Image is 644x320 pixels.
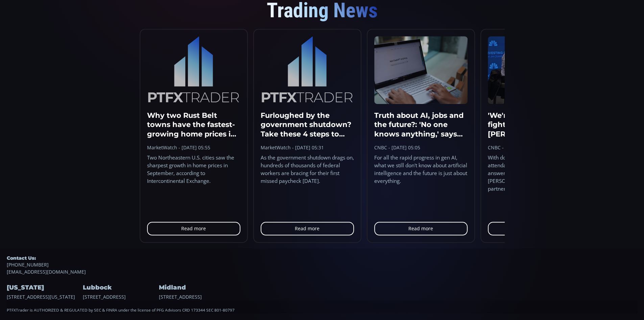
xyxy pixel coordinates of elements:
[7,275,81,300] div: [STREET_ADDRESS][US_STATE]
[159,275,233,300] div: [STREET_ADDRESS]
[488,144,581,151] div: CNBC - [DATE] 04:28
[261,154,354,185] div: As the government shutdown drags on, hundreds of thousands of federal workers are bracing for the...
[7,282,81,293] h4: [US_STATE]
[488,111,581,138] h3: 'We're lovers, not fighters' — Nvidia CEO [PERSON_NAME] dishes on 4 key partners
[488,154,581,193] div: With dozens of Club members in attendance, [PERSON_NAME] answered questions about [PERSON_NAME]'s...
[83,282,157,293] h4: Lubbock
[7,255,637,261] h5: Contact Us:
[374,111,468,138] h3: Truth about AI, jobs and the future?: 'No one knows anything,' says [PERSON_NAME] expert [PERSON_...
[374,144,468,151] div: CNBC - [DATE] 05:05
[7,255,637,275] div: [EMAIL_ADDRESS][DOMAIN_NAME]
[83,275,157,300] div: [STREET_ADDRESS]
[261,36,354,104] img: logo.c86ae0b5.svg
[261,222,354,235] a: Read more
[374,36,468,104] img: 108200695-1758204091659-gettyimages-2169853690-ACSL_laptop_website_Openai.jpeg
[147,144,240,151] div: MarketWatch - [DATE] 05:55
[159,282,233,293] h4: Midland
[374,154,468,185] div: For all the rapid progress in gen AI, what we still don't know about artificial intelligence and ...
[147,36,240,104] img: logo.c86ae0b5.svg
[147,154,240,185] div: Two Northeastern U.S. cities saw the sharpest growth in home prices in September, according to In...
[488,222,581,235] a: Read more
[488,36,581,104] img: 108208975-1759860674930-dsc_6135.jpg
[261,144,354,151] div: MarketWatch - [DATE] 05:31
[7,300,637,313] div: PTFXTrader is AUTHORIZED & REGULATED by SEC & FINRA under the license of PFG Advisors CRD 173344 ...
[374,222,468,235] a: Read more
[261,111,354,138] h3: Furloughed by the government shutdown? Take these 4 steps to protect your financial future.
[7,261,637,268] a: [PHONE_NUMBER]
[147,222,240,235] a: Read more
[147,111,240,138] h3: Why two Rust Belt towns have the fastest-growing home prices in the U.S.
